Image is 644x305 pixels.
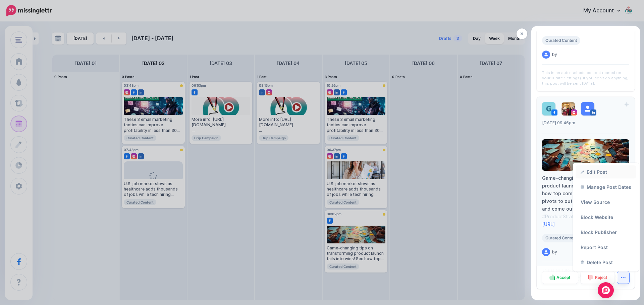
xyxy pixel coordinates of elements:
[581,260,584,264] img: trash.png
[542,234,580,242] span: Curated Content
[552,53,557,57] span: by
[542,51,550,59] img: user_default_image.png
[598,282,614,298] div: Open Intercom Messenger
[595,276,607,280] span: Reject
[550,76,580,80] a: Curate Settings
[581,102,594,116] img: user_default_image.png
[581,185,584,189] img: calendar-grey-darker.png
[571,109,577,116] img: instagram-square.png
[588,275,593,281] img: thumbs-down-red.png
[576,180,636,194] a: Manage Post Dates
[576,165,636,178] a: Edit Post
[551,109,557,116] img: facebook-square.png
[542,214,582,219] span: #ProductStrategy
[549,274,555,280] img: thumbs-up-green.png
[581,272,615,284] a: Reject
[576,226,636,239] a: Block Publisher
[542,36,580,45] span: Curated Content
[590,109,596,116] img: linkedin-square.png
[576,256,636,269] a: Delete Post
[542,272,578,284] a: Accept
[552,250,557,254] span: by
[576,211,636,224] a: Block Website
[542,102,555,116] img: 370532008_122093644538030308_2699270655277706237_n-bsa144517.png
[542,64,629,86] div: This is an auto-scheduled post (based on your ). If you don't do anything, this post will be sent...
[561,102,575,116] img: 381205443_721517473137334_3203202782493257930_n-bsa143766.jpg
[556,276,570,280] span: Accept
[576,196,636,209] a: View Source
[581,170,584,174] img: pencil.png
[576,241,636,254] a: Report Post
[542,248,550,256] img: user_default_image.png
[542,120,575,125] span: [DATE] 09:46pm
[542,221,555,227] a: [URL]
[542,262,629,284] div: This is an auto-scheduled post (based on your ). If you don't do anything, this post will be sent...
[542,174,629,228] div: Game-changing tips on transforming product launch fails into wins! See how top companies use stra...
